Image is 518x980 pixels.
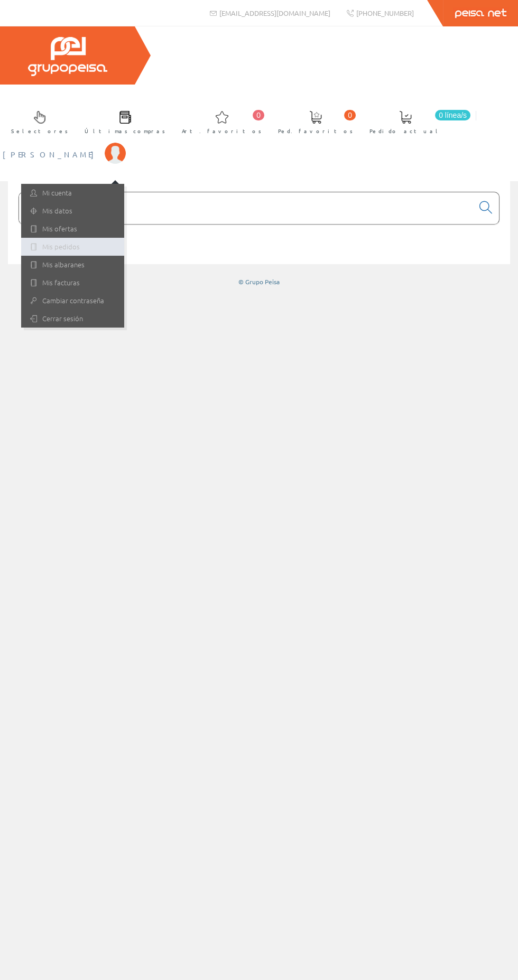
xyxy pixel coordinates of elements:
[356,8,414,17] span: [PHONE_NUMBER]
[21,310,124,328] a: Cerrar sesión
[3,141,126,151] a: [PERSON_NAME]
[435,110,470,120] span: 0 línea/s
[369,126,441,136] span: Pedido actual
[28,37,107,76] img: Grupo Peisa
[278,126,353,136] span: Ped. favoritos
[253,110,264,120] span: 0
[344,110,356,120] span: 0
[182,126,262,136] span: Art. favoritos
[8,277,510,286] div: © Grupo Peisa
[21,256,124,274] a: Mis albaranes
[21,202,124,220] a: Mis datos
[19,192,473,224] input: Buscar...
[21,292,124,310] a: Cambiar contraseña
[21,238,124,256] a: Mis pedidos
[3,149,99,160] span: [PERSON_NAME]
[11,126,68,136] span: Selectores
[74,102,171,141] a: Últimas compras
[21,184,124,202] a: Mi cuenta
[21,274,124,292] a: Mis facturas
[21,220,124,238] a: Mis ofertas
[85,126,165,136] span: Últimas compras
[219,8,330,17] span: [EMAIL_ADDRESS][DOMAIN_NAME]
[1,102,73,141] a: Selectores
